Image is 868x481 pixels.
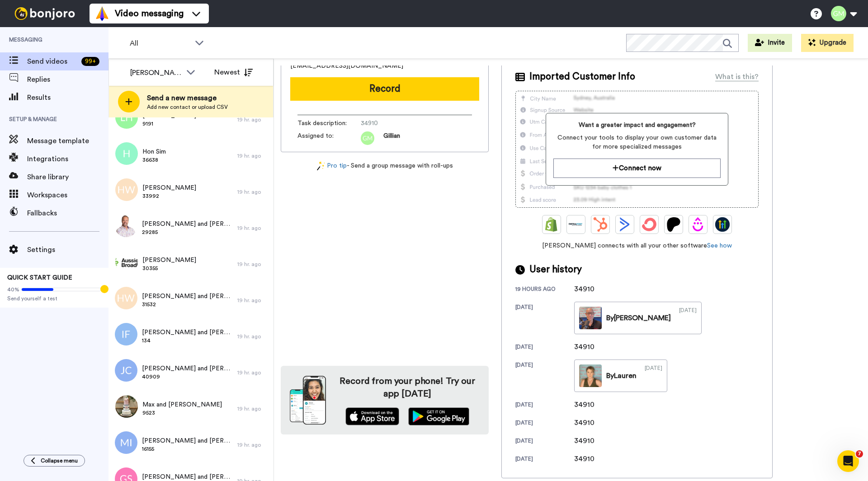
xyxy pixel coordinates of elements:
[237,369,269,376] div: 19 hr. ago
[574,417,619,428] div: 34910
[606,370,637,381] div: By Lauren
[606,313,671,323] div: By [PERSON_NAME]
[100,285,108,293] div: Tooltip anchor
[130,67,182,78] div: [PERSON_NAME]
[147,103,228,111] span: Add new contact or upload CSV
[856,450,863,458] span: 7
[27,172,108,182] span: Share library
[142,400,222,409] span: Max and [PERSON_NAME]
[7,275,72,281] span: QUICK START GUIDE
[383,131,400,145] span: Gillian
[142,147,166,156] span: Hon Sim
[142,292,233,301] span: [PERSON_NAME] and [PERSON_NAME]
[142,265,196,272] span: 30355
[515,419,574,428] div: [DATE]
[115,395,138,418] img: fa84f129-d48f-4fbe-bc88-e6833d3f667e.jpg
[237,441,269,448] div: 19 hr. ago
[544,217,559,232] img: Shopify
[297,119,361,128] span: Task description :
[237,261,269,268] div: 19 hr. ago
[142,436,233,445] span: [PERSON_NAME] and [PERSON_NAME]
[7,286,19,293] span: 40%
[345,407,399,425] img: appstore
[553,133,720,151] span: Connect your tools to display your own customer data for more specialized messages
[142,120,196,127] span: 9191
[515,361,574,392] div: [DATE]
[281,161,489,171] div: - Send a group message with roll-ups
[11,7,79,20] img: bj-logo-header-white.svg
[115,323,137,346] img: if.png
[130,38,190,49] span: All
[81,57,99,66] div: 99 +
[142,301,233,308] span: 31532
[515,304,574,334] div: [DATE]
[142,219,233,229] span: [PERSON_NAME] and [PERSON_NAME]
[237,116,269,123] div: 19 hr. ago
[142,156,166,163] span: 36638
[142,445,233,453] span: 16155
[529,263,582,276] span: User history
[579,364,602,387] img: 3127e123-e720-4169-97cf-58b12f264124-thumb.jpg
[579,307,602,329] img: c3c1e413-c541-418e-8104-ea2add73b9cf-thumb.jpg
[317,161,347,171] a: Pro tip
[569,217,583,232] img: Ontraport
[515,241,759,250] span: [PERSON_NAME] connects with all your other software
[290,376,326,425] img: download
[41,457,78,464] span: Collapse menu
[691,217,705,232] img: Drip
[574,453,619,464] div: 34910
[27,92,108,103] span: Results
[553,159,720,178] button: Connect now
[27,244,108,255] span: Settings
[707,243,732,249] a: See how
[115,142,138,165] img: h.png
[27,74,108,85] span: Replies
[7,295,101,302] span: Send yourself a test
[748,34,792,52] button: Invite
[237,188,269,196] div: 19 hr. ago
[237,224,269,232] div: 19 hr. ago
[27,154,108,164] span: Integrations
[24,455,85,467] button: Collapse menu
[237,405,269,412] div: 19 hr. ago
[515,285,574,294] div: 19 hours ago
[95,6,109,21] img: vm-color.svg
[290,61,403,70] span: [EMAIL_ADDRESS][DOMAIN_NAME]
[529,70,635,84] span: Imported Customer Info
[297,131,361,145] span: Assigned to:
[574,435,619,446] div: 34910
[715,217,730,232] img: GoHighLevel
[208,63,259,81] button: Newest
[115,106,138,129] img: lh.png
[361,119,447,128] span: 34910
[237,297,269,304] div: 19 hr. ago
[574,341,619,352] div: 34910
[115,7,184,20] span: Video messaging
[115,251,138,273] img: db856588-dc2a-46fb-aea8-f6219c080322.png
[142,373,233,380] span: 40909
[27,56,78,67] span: Send videos
[593,217,608,232] img: Hubspot
[142,364,233,373] span: [PERSON_NAME] and [PERSON_NAME]
[574,360,667,392] a: ByLauren[DATE]
[515,343,574,352] div: [DATE]
[115,431,137,454] img: mi.png
[801,34,854,52] button: Upgrade
[515,437,574,446] div: [DATE]
[574,284,619,294] div: 34910
[618,217,632,232] img: ActiveCampaign
[837,450,859,472] iframe: Intercom live chat
[142,183,196,192] span: [PERSON_NAME]
[27,135,108,146] span: Message template
[666,217,681,232] img: Patreon
[147,93,228,103] span: Send a new message
[642,217,656,232] img: ConvertKit
[515,455,574,464] div: [DATE]
[115,287,137,309] img: hw.png
[574,399,619,410] div: 34910
[679,307,697,329] div: [DATE]
[237,152,269,159] div: 19 hr. ago
[317,161,325,171] img: magic-wand.svg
